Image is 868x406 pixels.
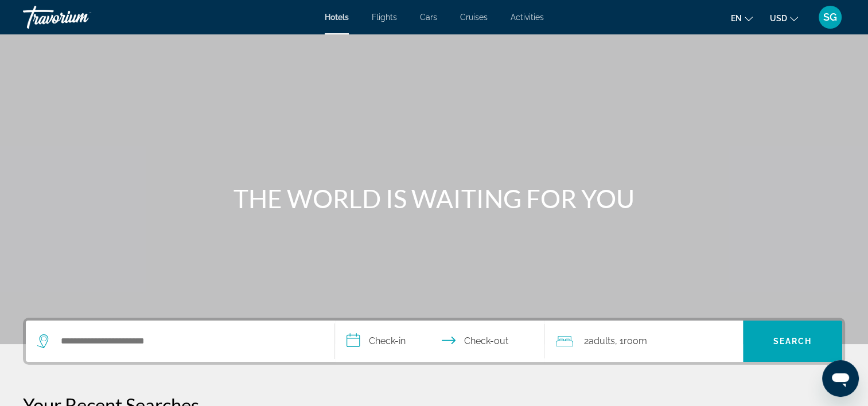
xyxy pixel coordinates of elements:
input: Search hotel destination [60,333,317,350]
span: Search [773,337,812,346]
button: Change currency [770,10,798,26]
span: 2 [583,333,614,349]
button: Search [743,321,842,362]
div: Search widget [26,321,842,362]
span: SG [823,11,837,23]
a: Hotels [325,13,349,22]
span: , 1 [614,333,647,349]
span: Room [623,335,647,346]
span: en [731,14,742,23]
button: Travelers: 2 adults, 0 children [544,321,743,362]
span: USD [770,14,787,23]
a: Cars [420,13,437,22]
a: Cruises [460,13,488,22]
a: Activities [511,13,544,22]
a: Flights [372,13,397,22]
iframe: Button to launch messaging window [822,360,859,397]
button: Change language [731,10,753,26]
a: Travorium [23,2,138,32]
h1: THE WORLD IS WAITING FOR YOU [219,184,649,213]
button: User Menu [815,5,845,29]
span: Adults [588,335,614,346]
button: Select check in and out date [335,321,545,362]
